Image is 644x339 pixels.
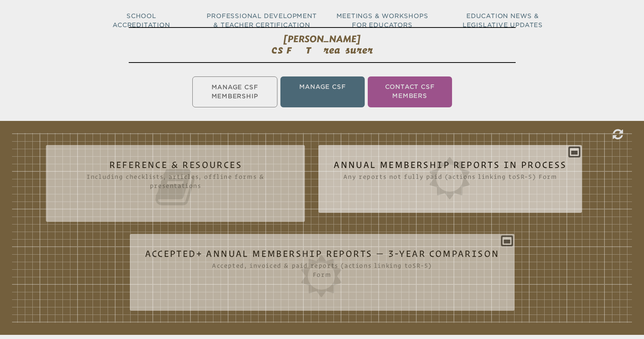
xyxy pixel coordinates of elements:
h2: Annual Membership Reports in Process [333,160,566,199]
h2: Accepted+ Annual Membership Reports — 3-Year Comparison [145,249,499,297]
span: Meetings & Workshops for Educators [336,12,428,29]
li: Manage CSF [280,76,365,107]
li: Contact CSF Members [368,76,452,107]
span: Professional Development & Teacher Certification [207,12,317,29]
span: School Accreditation [113,12,170,29]
h2: Reference & Resources [61,160,290,208]
span: Education News & Legislative Updates [463,12,543,29]
span: CSF Treasurer [271,45,373,55]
